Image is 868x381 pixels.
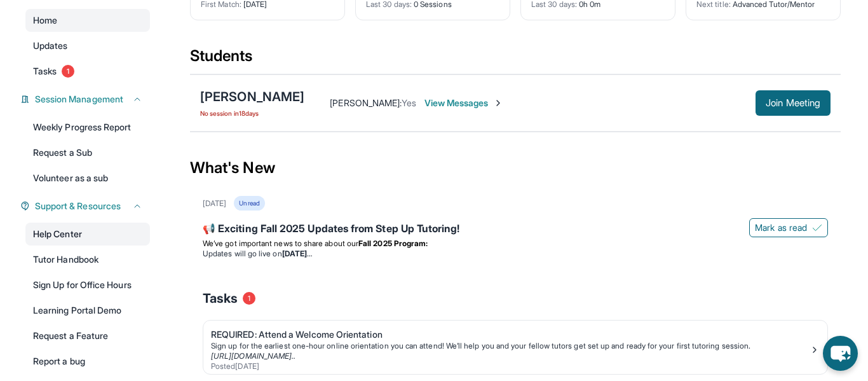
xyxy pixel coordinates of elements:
[190,140,841,196] div: What's New
[25,141,150,164] a: Request a Sub
[755,221,807,234] span: Mark as read
[25,350,150,373] a: Report a bug
[35,93,123,106] span: Session Management
[402,97,416,108] span: Yes
[25,60,150,83] a: Tasks1
[62,65,74,78] span: 1
[33,65,57,78] span: Tasks
[812,223,822,233] img: Mark as read
[25,116,150,139] a: Weekly Progress Report
[25,274,150,296] a: Sign Up for Office Hours
[203,249,828,259] li: Updates will go live on
[25,299,150,322] a: Learning Portal Demo
[424,97,504,109] span: View Messages
[190,46,841,74] div: Students
[30,200,142,212] button: Support & Resources
[30,93,142,106] button: Session Management
[25,9,150,32] a: Home
[211,361,810,371] div: Posted [DATE]
[203,321,827,374] a: REQUIRED: Attend a Welcome OrientationSign up for the earliest one-hour online orientation you ca...
[330,97,402,108] span: [PERSON_NAME] :
[25,324,150,347] a: Request a Feature
[200,88,304,106] div: [PERSON_NAME]
[203,221,828,239] div: 📢 Exciting Fall 2025 Updates from Step Up Tutoring!
[766,99,820,107] span: Join Meeting
[243,292,255,305] span: 1
[282,249,312,258] strong: [DATE]
[203,198,226,209] div: [DATE]
[358,239,428,248] strong: Fall 2025 Program:
[200,108,304,118] span: No session in 18 days
[749,218,828,237] button: Mark as read
[25,223,150,246] a: Help Center
[203,239,358,248] span: We’ve got important news to share about our
[211,351,295,361] a: [URL][DOMAIN_NAME]..
[211,328,810,341] div: REQUIRED: Attend a Welcome Orientation
[25,34,150,57] a: Updates
[25,248,150,271] a: Tutor Handbook
[33,14,57,27] span: Home
[211,341,810,351] div: Sign up for the earliest one-hour online orientation you can attend! We’ll help you and your fell...
[25,167,150,190] a: Volunteer as a sub
[823,336,858,371] button: chat-button
[234,196,264,211] div: Unread
[493,98,503,108] img: Chevron-Right
[756,90,831,116] button: Join Meeting
[203,289,238,307] span: Tasks
[35,200,121,212] span: Support & Resources
[33,39,68,52] span: Updates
